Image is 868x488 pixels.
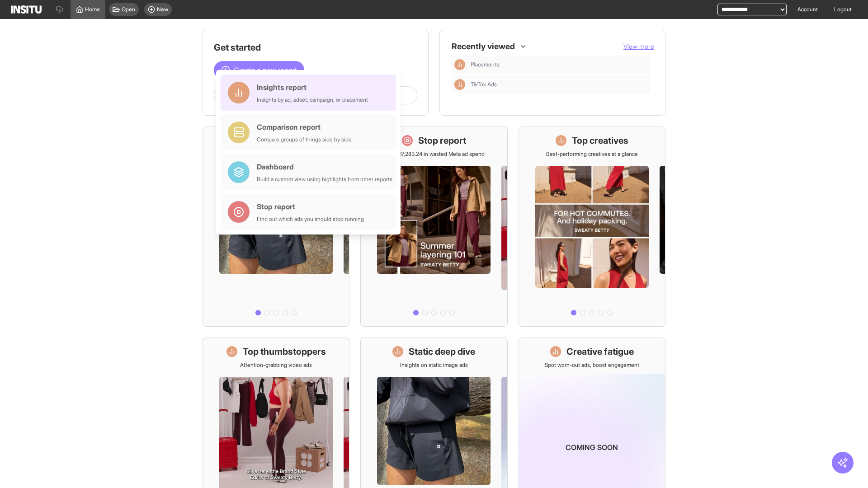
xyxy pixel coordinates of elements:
[454,79,465,90] div: Insights
[214,41,417,54] h1: Get started
[257,82,368,93] div: Insights report
[471,61,499,68] span: Placements
[257,161,392,172] div: Dashboard
[471,81,647,88] span: TikTok Ads
[257,122,352,132] div: Comparison report
[214,61,304,79] button: Create a new report
[257,176,392,183] div: Build a custom view using highlights from other reports
[623,42,654,50] span: View more
[400,361,468,369] p: Insights on static image ads
[122,6,135,13] span: Open
[203,127,349,327] a: What's live nowSee all active ads instantly
[360,127,507,327] a: Stop reportSave £17,283.24 in wasted Meta ad spend
[11,5,42,14] img: Logo
[85,6,100,13] span: Home
[471,81,497,88] span: TikTok Ads
[623,42,654,51] button: View more
[257,216,364,223] div: Find out which ads you should stop running
[471,61,647,68] span: Placements
[257,201,364,212] div: Stop report
[418,134,466,147] h1: Stop report
[519,127,665,327] a: Top creativesBest-performing creatives at a glance
[409,345,475,358] h1: Static deep dive
[257,136,352,143] div: Compare groups of things side by side
[454,59,465,70] div: Insights
[234,65,297,75] span: Create a new report
[243,345,326,358] h1: Top thumbstoppers
[546,150,638,158] p: Best-performing creatives at a glance
[157,6,168,13] span: New
[383,150,485,158] p: Save £17,283.24 in wasted Meta ad spend
[572,134,628,147] h1: Top creatives
[257,96,368,103] div: Insights by ad, adset, campaign, or placement
[240,361,312,369] p: Attention-grabbing video ads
